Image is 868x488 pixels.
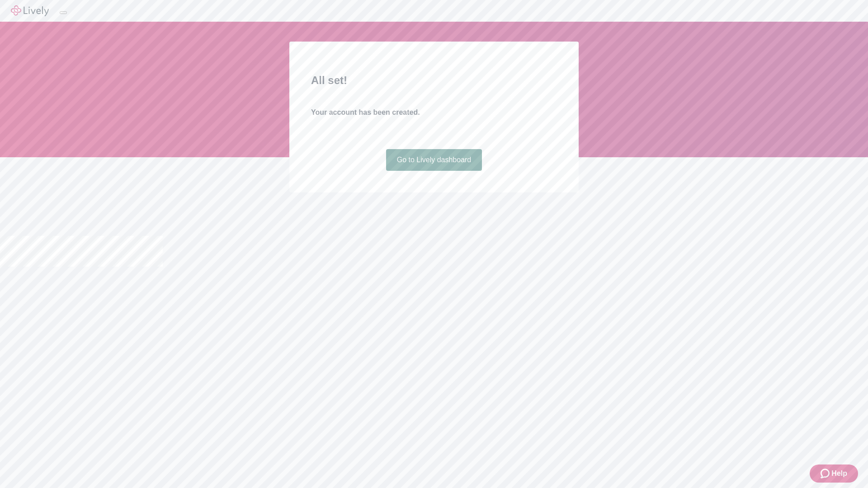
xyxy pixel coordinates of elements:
[810,465,858,483] button: Zendesk support iconHelp
[821,468,831,479] svg: Zendesk support icon
[60,11,67,14] button: Log out
[386,149,482,171] a: Go to Lively dashboard
[311,72,557,89] h2: All set!
[311,107,557,118] h4: Your account has been created.
[11,5,49,16] img: Lively
[831,468,847,479] span: Help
